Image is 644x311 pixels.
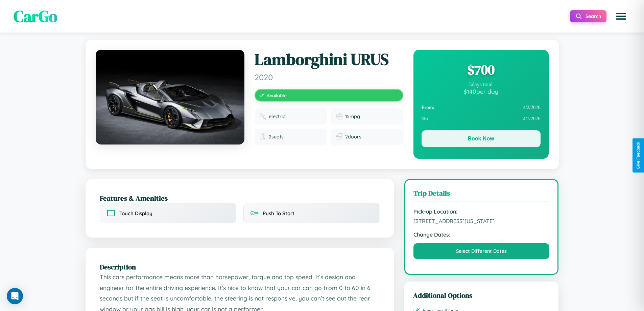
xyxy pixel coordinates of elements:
[570,10,606,22] button: Search
[259,133,266,140] img: Seats
[636,142,641,169] div: Give Feedback
[422,116,428,121] strong: To:
[345,113,360,119] span: 15 mpg
[413,231,550,238] strong: Change Dates:
[413,243,550,259] button: Select Different Dates
[119,210,152,217] span: Touch Display
[336,113,342,120] img: Fuel efficiency
[413,208,550,215] strong: Pick-up Location:
[100,262,380,272] h2: Description
[422,130,541,147] button: Book Now
[586,13,601,19] span: Search
[413,290,550,300] h3: Additional Options
[422,105,435,110] strong: From:
[267,92,287,98] span: Available
[422,82,541,88] div: 5 days total
[413,218,550,224] span: [STREET_ADDRESS][US_STATE]
[269,134,284,140] span: 2 seats
[96,50,244,145] img: Lamborghini URUS 2020
[255,50,403,69] h1: Lamborghini URUS
[422,88,541,95] div: $ 140 per day
[336,133,342,140] img: Doors
[422,113,541,124] div: 4 / 7 / 2026
[345,134,361,140] span: 2 doors
[100,193,380,203] h2: Features & Amenities
[14,5,57,27] span: CarGo
[422,61,541,79] div: $ 700
[7,288,23,304] div: Open Intercom Messenger
[422,102,541,113] div: 4 / 2 / 2026
[263,210,294,217] span: Push To Start
[612,7,630,26] button: Open menu
[269,113,285,119] span: electric
[413,188,550,201] h3: Trip Details
[255,72,403,82] span: 2020
[259,113,266,120] img: Fuel type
